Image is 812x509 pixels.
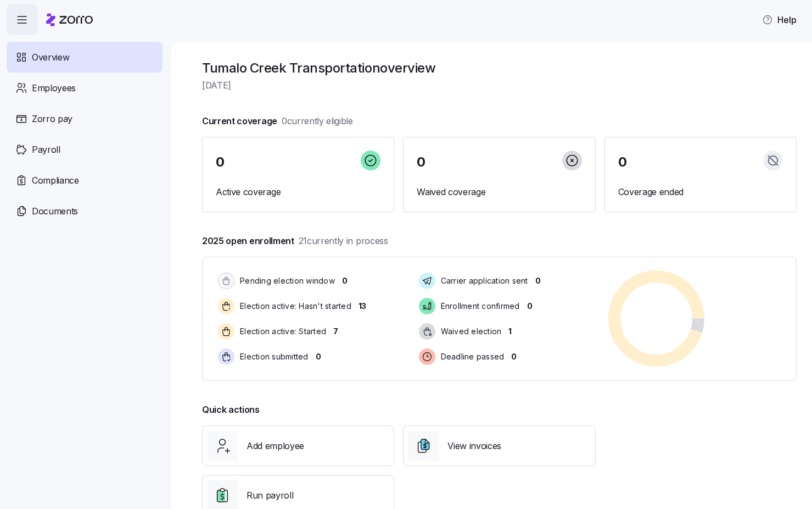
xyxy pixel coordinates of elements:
span: 0 [316,351,321,362]
span: Zorro pay [32,112,72,126]
span: Current coverage [202,114,353,128]
span: 2025 open enrollment [202,234,388,248]
span: 7 [333,326,338,337]
a: Zorro pay [7,103,163,134]
span: Deadline passed [438,351,505,362]
span: Waived coverage [417,185,581,199]
span: Carrier application sent [438,275,528,286]
span: 0 [511,351,517,362]
span: Active coverage [216,185,380,199]
a: Overview [7,42,163,73]
span: Overview [32,51,69,64]
span: Enrollment confirmed [438,301,520,312]
span: 0 [535,275,541,286]
a: Employees [7,73,163,103]
span: Run payroll [247,489,293,502]
span: 1 [508,326,512,337]
span: 0 [342,275,348,286]
span: Quick actions [202,403,260,417]
span: [DATE] [202,79,797,92]
span: Documents [32,204,78,218]
span: Compliance [32,174,79,187]
span: 21 currently in process [299,234,388,248]
span: 0 [216,156,225,169]
span: 0 [527,301,533,312]
span: Waived election [438,326,502,337]
span: 13 [359,301,366,312]
button: Help [753,9,805,31]
span: Election active: Hasn't started [237,301,351,312]
span: Help [762,13,797,26]
span: 0 [618,156,627,169]
h1: Tumalo Creek Transportation overview [202,59,797,76]
span: 0 [417,156,425,169]
span: View invoices [447,439,501,453]
span: Payroll [32,143,60,157]
span: Coverage ended [618,185,783,199]
span: Add employee [247,439,304,453]
a: Documents [7,196,163,226]
span: Election active: Started [237,326,326,337]
span: Employees [32,81,76,95]
a: Payroll [7,134,163,165]
span: Pending election window [237,275,335,286]
span: Election submitted [237,351,309,362]
span: 0 currently eligible [282,114,353,128]
a: Compliance [7,165,163,196]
